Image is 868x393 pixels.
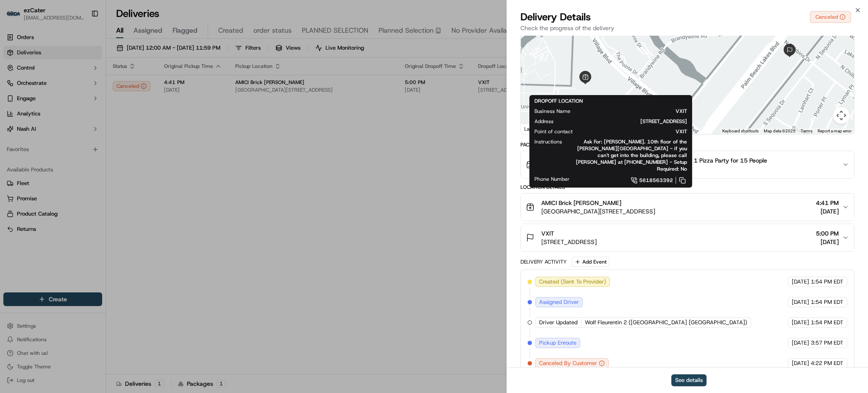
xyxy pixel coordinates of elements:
div: Delivery Activity [520,258,567,265]
span: Pickup Enroute [539,339,576,347]
div: Last Updated: 5 minutes ago [521,124,597,134]
a: Open this area in Google Maps (opens a new window) [523,123,551,134]
span: 1:54 PM EDT [811,298,843,306]
span: 1:54 PM EDT [811,278,843,286]
button: Canceled [810,11,851,23]
img: 1736555255976-a54dd68f-1ca7-489b-9aae-adbdc363a1c4 [8,81,24,96]
a: Report a map error [818,129,851,133]
button: Add Event [572,257,609,267]
button: Map camera controls [833,107,850,124]
span: VXIT [586,128,687,135]
span: 1:54 PM EDT [811,319,843,326]
button: order number: A8JG92, ItemCount: 1, itemDescriptions: 1 Pizza Party for 15 People$110.00 [521,151,854,178]
div: Package Details [520,141,854,148]
span: [GEOGRAPHIC_DATA][STREET_ADDRESS] [541,207,655,216]
button: See details [671,374,707,386]
span: AMICI Brick [PERSON_NAME] [541,199,621,207]
img: Nash [8,8,25,25]
button: VXIT[STREET_ADDRESS]5:00 PM[DATE] [521,224,854,251]
span: Wolf Fleurentin 2 ([GEOGRAPHIC_DATA] [GEOGRAPHIC_DATA]) [585,319,747,326]
span: 4:41 PM [816,199,839,207]
span: Pylon [84,144,103,150]
button: Keyboard shortcuts [722,128,759,134]
a: Terms (opens in new tab) [801,129,812,133]
img: Google [523,123,551,134]
span: 3:57 PM EDT [811,339,843,347]
span: Canceled By Customer [539,359,597,367]
span: Point of contact [534,128,573,135]
span: VXIT [541,229,554,238]
p: Check the progress of the delivery [520,24,854,32]
span: Delivery Details [520,10,591,24]
span: [DATE] [816,207,839,216]
a: 📗Knowledge Base [5,120,68,135]
p: Welcome 👋 [8,34,154,48]
span: Phone Number [534,176,570,182]
a: Powered byPylon [60,143,103,150]
span: [DATE] [816,238,839,246]
span: 5:00 PM [816,229,839,238]
span: Created (Sent To Provider) [539,278,606,286]
span: VXIT [584,108,687,115]
span: Driver Updated [539,319,578,326]
span: [DATE] [792,278,809,286]
span: [DATE] [792,319,809,326]
div: Location Details [520,184,854,191]
span: [STREET_ADDRESS] [567,118,687,125]
span: 5618563392 [639,177,673,184]
button: Start new chat [144,84,154,94]
span: [DATE] [792,359,809,367]
span: DROPOFF LOCATION [534,98,583,104]
span: Map data ©2025 [764,129,796,133]
div: 💻 [72,124,78,131]
span: API Documentation [80,123,136,132]
span: Address [534,118,554,125]
div: We're available if you need us! [29,90,107,96]
div: 📗 [8,124,15,131]
span: Ask For: [PERSON_NAME]. 10th floor of the [PERSON_NAME][GEOGRAPHIC_DATA] - if you can't get into ... [576,138,687,172]
span: Assigned Driver [539,298,579,306]
a: 5618563392 [583,176,687,185]
span: Instructions [534,138,562,145]
div: Start new chat [29,81,139,90]
a: 💻API Documentation [68,120,139,135]
button: AMICI Brick [PERSON_NAME][GEOGRAPHIC_DATA][STREET_ADDRESS]4:41 PM[DATE] [521,194,854,221]
span: Business Name [534,108,570,115]
span: Knowledge Base [17,123,65,132]
span: [DATE] [792,298,809,306]
input: Got a question? Start typing here... [22,55,153,64]
span: [DATE] [792,339,809,347]
span: [STREET_ADDRESS] [541,238,597,246]
span: 4:22 PM EDT [811,359,843,367]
